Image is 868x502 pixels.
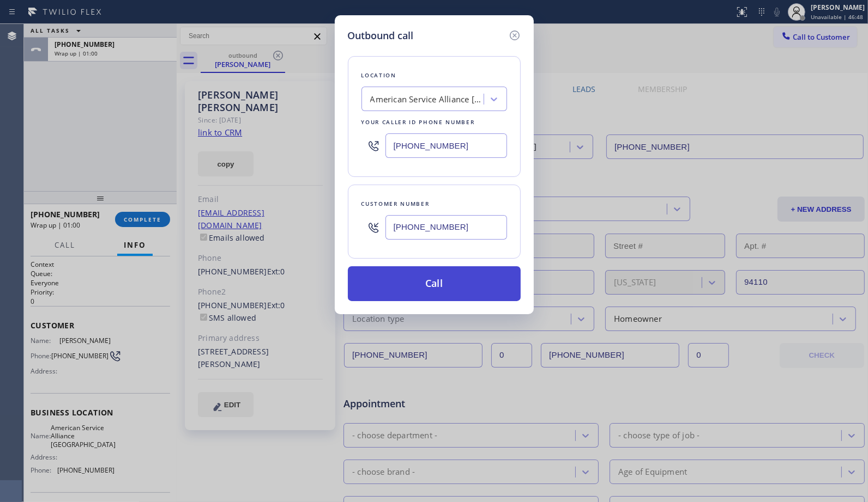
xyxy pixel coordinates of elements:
[385,133,507,158] input: (123) 456-7890
[348,28,414,43] h5: Outbound call
[361,70,507,81] div: Location
[370,93,485,106] div: American Service Alliance [GEOGRAPHIC_DATA]
[361,198,507,210] div: Customer number
[385,215,507,240] input: (123) 456-7890
[348,266,521,301] button: Call
[361,117,507,128] div: Your caller id phone number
